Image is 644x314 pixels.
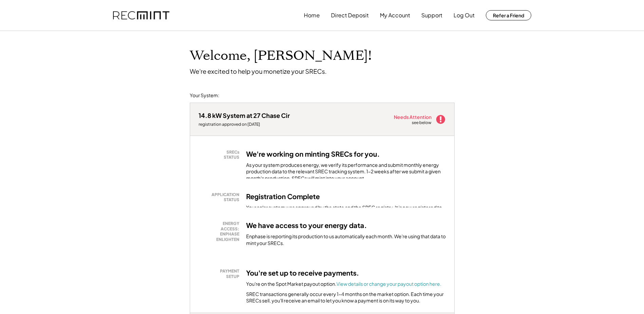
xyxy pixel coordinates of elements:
[246,162,446,198] div: As your system produces energy, we verify its performance and submit monthly energy production da...
[202,221,239,242] div: ENERGY ACCESS: ENPHASE ENLIGHTEN
[304,8,320,22] button: Home
[202,268,239,279] div: PAYMENT SETUP
[246,204,446,217] div: Your solar system was approved by the state and the SREC registry. It is now registered to mint S...
[199,122,290,127] div: registration approved on [DATE]
[412,120,432,126] div: see below
[380,8,410,22] button: My Account
[421,8,442,22] button: Support
[336,281,441,287] a: View details or change your payout option here.
[486,10,531,20] button: Refer a Friend
[202,192,239,203] div: APPLICATION STATUS
[246,192,320,201] h3: Registration Complete
[246,291,446,304] div: SREC transactions generally occur every 1-4 months on the market option. Each time your SRECs sel...
[113,11,169,20] img: recmint-logotype%403x.png
[246,268,359,277] h3: You're set up to receive payments.
[331,8,369,22] button: Direct Deposit
[190,67,327,75] div: We're excited to help you monetize your SRECs.
[199,111,290,119] div: 14.8 kW System at 27 Chase Cir
[454,8,475,22] button: Log Out
[246,221,367,230] h3: We have access to your energy data.
[246,233,446,246] div: Enphase is reporting its production to us automatically each month. We're using that data to mint...
[246,281,441,287] div: You're on the Spot Market payout option.
[202,150,239,160] div: SRECs STATUS
[246,150,380,158] h3: We're working on minting SRECs for you.
[190,48,372,64] h1: Welcome, [PERSON_NAME]!
[190,92,219,99] div: Your System:
[394,115,432,119] div: Needs Attention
